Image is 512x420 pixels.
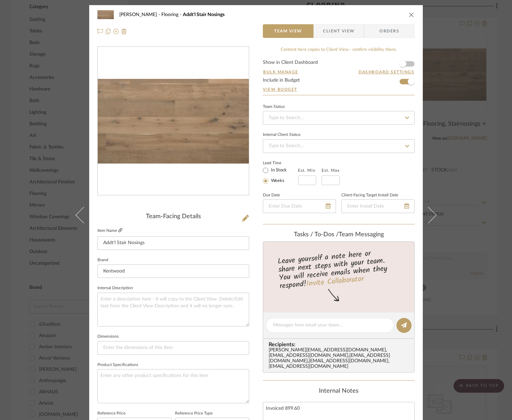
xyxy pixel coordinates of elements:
[97,363,138,367] label: Product Specifications
[263,160,298,166] label: Lead Time
[97,228,122,234] label: Item Name
[97,213,249,221] div: Team-Facing Details
[269,348,412,369] div: [PERSON_NAME][EMAIL_ADDRESS][DOMAIN_NAME] , [EMAIL_ADDRESS][DOMAIN_NAME] , [EMAIL_ADDRESS][DOMAIN...
[263,388,415,395] div: Internal Notes
[270,167,287,173] label: In Stock
[306,273,364,290] a: Invite Collaborator
[97,335,119,338] label: Dimensions
[263,111,415,125] input: Type to Search…
[97,341,249,355] input: Enter the dimensions of this item
[323,24,354,38] span: Client View
[269,341,412,348] span: Recipients:
[358,69,415,75] button: Dashboard Settings
[119,12,161,17] span: [PERSON_NAME]
[274,24,302,38] span: Team View
[97,286,133,290] label: Internal Description
[98,79,249,164] div: 0
[294,232,339,238] span: Tasks / To-Dos /
[97,258,108,262] label: Brand
[372,24,407,38] span: Orders
[408,12,415,18] button: close
[341,194,398,197] label: Client-Facing Target Install Date
[263,139,415,153] input: Type to Search…
[262,246,416,292] div: Leave yourself a note here or share next steps with your team. You will receive emails when they ...
[97,8,114,22] img: e89444d5-3de0-4546-8026-b8339e4d9359_48x40.jpg
[97,236,249,250] input: Enter Item Name
[183,12,225,17] span: Addt'l Stair Nosings
[322,168,340,173] label: Est. Max
[263,69,299,75] button: Bulk Manage
[263,133,300,137] div: Internal Client Status
[270,178,284,184] label: Weeks
[161,12,183,17] span: Flooring
[263,194,280,197] label: Due Date
[263,199,336,213] input: Enter Due Date
[263,46,415,53] div: Content here copies to Client View - confirm visibility there.
[341,199,415,213] input: Enter Install Date
[263,166,298,185] mat-radio-group: Select item type
[263,231,415,239] div: team Messaging
[263,105,285,109] div: Team Status
[175,412,213,415] label: Reference Price Type
[97,264,249,278] input: Enter Brand
[121,29,127,34] img: Remove from project
[298,168,315,173] label: Est. Min
[263,87,415,92] a: View Budget
[97,412,125,415] label: Reference Price
[98,79,249,164] img: e89444d5-3de0-4546-8026-b8339e4d9359_436x436.jpg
